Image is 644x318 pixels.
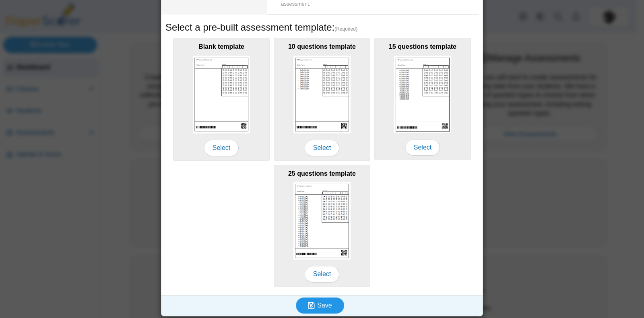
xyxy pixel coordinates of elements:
b: 25 questions template [288,170,356,177]
span: Save [317,302,332,309]
span: (Required) [334,26,357,33]
img: scan_sheet_15_questions.png [394,56,451,133]
h5: Select a pre-built assessment template: [165,21,479,34]
b: 10 questions template [288,43,356,50]
b: 15 questions template [389,43,456,50]
span: Select [204,140,239,156]
img: scan_sheet_blank.png [193,56,250,133]
span: Select [405,139,440,156]
span: Select [305,140,339,156]
b: Blank template [198,43,244,50]
span: Select [305,266,339,282]
button: Save [296,297,344,314]
img: scan_sheet_25_questions.png [293,182,351,260]
img: scan_sheet_10_questions.png [293,56,351,133]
